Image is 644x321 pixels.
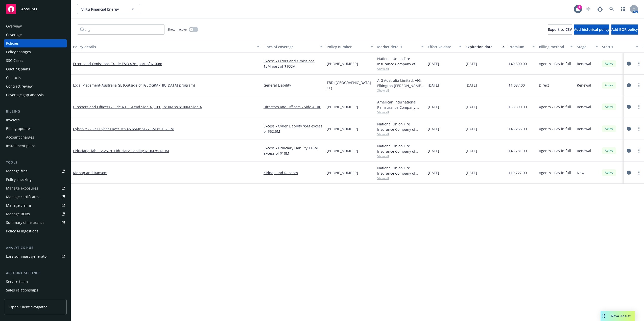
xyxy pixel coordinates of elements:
a: more [636,61,642,67]
div: Analytics hub [4,245,67,250]
a: Service team [4,278,67,286]
div: Policy AI ingestions [6,227,38,235]
span: New [577,170,584,175]
div: Expiration date [466,44,499,49]
span: [PHONE_NUMBER] [327,148,358,153]
a: Errors and Omissions [73,61,162,66]
a: Excess - Cyber Liability $5M excess of $52.5M [264,123,323,134]
span: TBD ([GEOGRAPHIC_DATA] GL) [327,80,373,91]
span: [DATE] [466,126,477,131]
div: Policy number [327,44,368,49]
span: [DATE] [466,148,477,153]
div: Account charges [6,133,34,141]
a: Overview [4,22,67,30]
div: Service team [6,278,28,286]
span: Agency - Pay in full [539,148,571,153]
span: Renewal [577,83,591,88]
span: [PHONE_NUMBER] [327,170,358,175]
a: Manage BORs [4,210,67,218]
span: Open Client Navigator [9,304,47,310]
button: Effective date [426,41,464,53]
span: Export to CSV [548,27,572,32]
div: Manage files [6,167,28,175]
div: Effective date [428,44,456,49]
a: General Liability [264,83,323,88]
div: Billing updates [6,125,32,133]
span: [PHONE_NUMBER] [327,104,358,110]
div: National Union Fire Insurance Company of [GEOGRAPHIC_DATA], [GEOGRAPHIC_DATA], AIG [377,143,424,154]
button: Policy details [71,41,261,53]
span: [PHONE_NUMBER] [327,61,358,66]
a: more [636,126,642,132]
span: [DATE] [428,83,439,88]
div: Market details [377,44,418,49]
span: - Trade E&O $3m part of $100m [110,61,162,66]
input: Filter by keyword... [77,24,164,35]
a: circleInformation [626,61,632,67]
a: Related accounts [4,295,67,303]
a: circleInformation [626,126,632,132]
a: Account charges [4,133,67,141]
div: Contacts [6,74,21,82]
span: $58,390.00 [509,104,527,110]
a: Policy checking [4,176,67,184]
span: [DATE] [428,126,439,131]
div: Account settings [4,271,67,276]
button: Export to CSV [548,24,572,35]
div: Summary of insurance [6,219,44,227]
span: $45,265.00 [509,126,527,131]
a: more [636,148,642,154]
button: Virtu Financial Energy [77,4,140,14]
span: Agency - Pay in full [539,126,571,131]
div: National Union Fire Insurance Company of [GEOGRAPHIC_DATA], [GEOGRAPHIC_DATA], AIG [377,56,424,67]
a: circleInformation [626,104,632,110]
div: Policy checking [6,176,32,184]
div: AIG Australia Limited, AIG, Elkington [PERSON_NAME] [PERSON_NAME] Insurance Brokers Pty Ltd (EBM) [377,78,424,88]
span: $40,500.00 [509,61,527,66]
a: Directors and Officers - Side A DIC [73,104,202,109]
button: Lines of coverage [261,41,325,53]
span: Active [604,170,614,175]
span: [DATE] [428,148,439,153]
div: Manage certificates [6,193,39,201]
div: Loss summary generator [6,252,48,260]
span: Add historical policy [574,27,609,32]
a: Invoices [4,116,67,124]
a: Policies [4,39,67,47]
span: [DATE] [466,170,477,175]
a: Local Placement [73,83,195,88]
div: Manage BORs [6,210,30,218]
button: Expiration date [464,41,507,53]
span: Show inactive [168,27,187,32]
a: Coverage gap analysis [4,91,67,99]
div: Overview [6,22,22,30]
span: Active [604,148,614,153]
a: more [636,82,642,88]
span: Active [604,61,614,66]
button: Market details [375,41,426,53]
div: Contract review [6,82,33,90]
a: Manage exposures [4,184,67,192]
a: Loss summary generator [4,252,67,260]
span: Active [604,126,614,131]
div: Manage claims [6,201,32,209]
a: Policy AI ingestions [4,227,67,235]
a: Directors and Officers - Side A DIC [264,104,323,110]
button: Nova Assist [601,311,635,321]
a: Kidnap and Ransom [264,170,323,175]
div: American International Reinsurance Company, Limited, AIG, Price Forbes & Partners [377,99,424,110]
span: $1,087.00 [509,83,525,88]
div: Sales relationships [6,286,38,294]
button: Status [600,41,640,53]
span: Show all [377,176,424,180]
a: SSC Cases [4,57,67,65]
span: [DATE] [466,61,477,66]
a: Billing updates [4,125,67,133]
span: [DATE] [466,104,477,110]
span: [DATE] [428,104,439,110]
span: Direct [539,83,549,88]
a: Fiduciary Liability [73,148,169,153]
a: more [636,170,642,176]
a: Excess - Fiduciary Liability $10M excess of $10M [264,145,323,156]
